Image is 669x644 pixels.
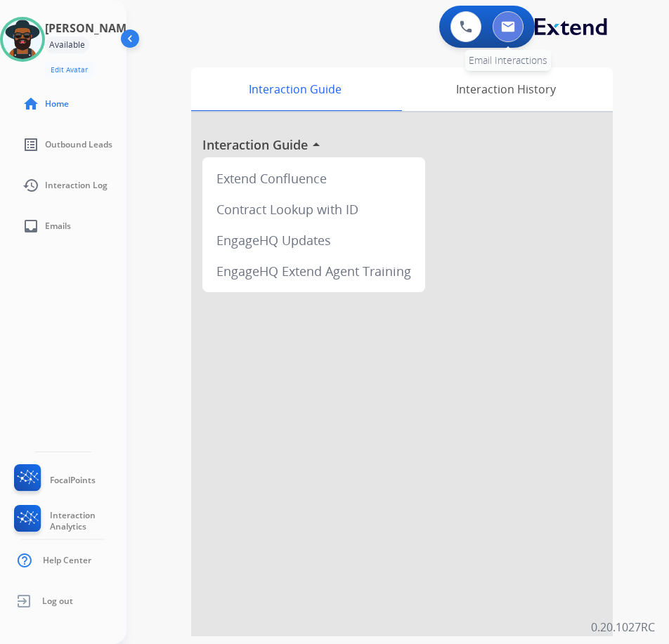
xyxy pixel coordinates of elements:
mat-icon: inbox [22,218,39,235]
mat-icon: history [22,177,39,194]
span: Interaction Log [45,180,108,191]
a: Interaction Analytics [11,505,126,537]
div: Contract Lookup with ID [208,194,420,225]
div: Available [45,37,89,53]
a: FocalPoints [11,464,96,497]
div: EngageHQ Extend Agent Training [208,256,420,287]
div: Interaction Guide [191,67,398,111]
span: Emails [45,221,71,232]
span: Log out [42,596,73,607]
h3: [PERSON_NAME] [45,20,136,37]
div: Interaction History [398,67,613,111]
span: Home [45,98,69,110]
span: Email Interactions [469,53,547,67]
p: 0.20.1027RC [591,619,655,636]
div: Extend Confluence [208,163,420,194]
button: Edit Avatar [45,62,93,78]
span: Outbound Leads [45,139,112,150]
mat-icon: list_alt [22,136,39,153]
div: EngageHQ Updates [208,225,420,256]
img: avatar [3,20,42,59]
span: Help Center [43,555,91,566]
span: Interaction Analytics [50,510,126,532]
mat-icon: home [22,96,39,112]
span: FocalPoints [50,475,96,486]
